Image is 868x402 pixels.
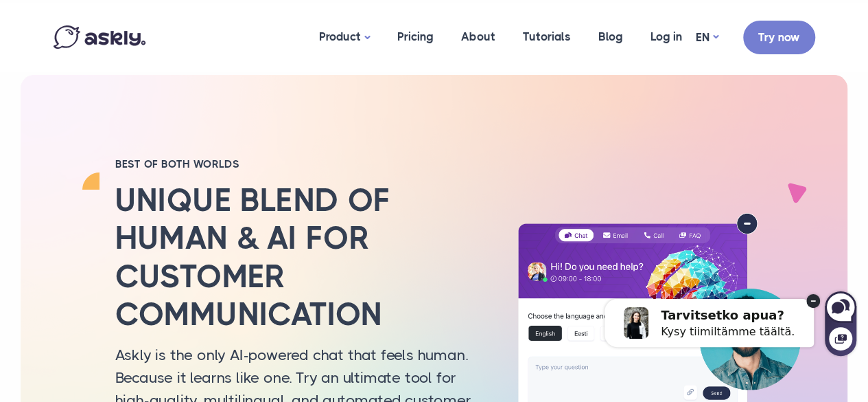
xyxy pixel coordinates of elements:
a: Try now [743,21,815,54]
a: Tutorials [509,3,585,70]
a: Blog [585,3,637,70]
h2: BEST OF BOTH WORLDS [115,157,486,171]
a: About [447,3,509,70]
h2: Unique blend of human & AI for customer communication [115,181,486,333]
a: Pricing [384,3,447,70]
iframe: Askly chat [576,273,858,357]
img: Askly [54,25,145,49]
a: EN [696,27,718,47]
a: Product [305,3,384,71]
a: Log in [637,3,696,70]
